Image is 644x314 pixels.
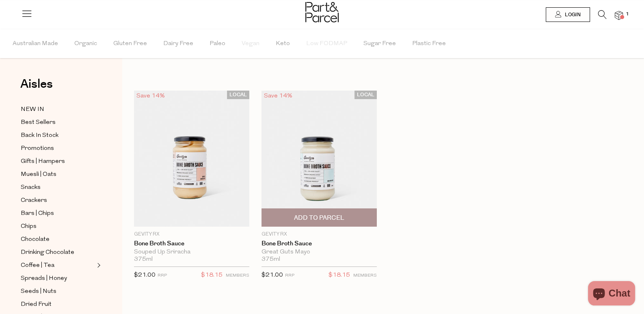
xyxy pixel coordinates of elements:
a: Gifts | Hampers [21,156,95,167]
span: Chocolate [21,235,50,245]
p: Gevity RX [134,231,249,238]
a: NEW IN [21,104,95,115]
span: Bars | Chips [21,209,54,219]
div: Save 14% [261,91,295,102]
a: Chips [21,221,95,232]
span: $21.00 [261,272,283,278]
a: Seeds | Nuts [21,286,95,297]
span: Snacks [21,183,41,193]
span: Plastic Free [412,30,446,58]
span: Low FODMAP [306,30,347,58]
div: Save 14% [134,91,167,102]
span: Aisles [20,75,53,93]
small: MEMBERS [353,273,377,278]
a: Bone Broth Sauce [261,240,377,247]
span: 1 [624,11,631,18]
span: Coffee | Tea [21,261,54,271]
span: Crackers [21,196,47,206]
span: $18.15 [328,270,350,281]
span: Sugar Free [363,30,396,58]
span: Drinking Chocolate [21,248,74,258]
span: LOCAL [354,91,377,99]
span: Dairy Free [163,30,193,58]
a: Back In Stock [21,130,95,141]
span: Chips [21,222,37,232]
a: Drinking Chocolate [21,247,95,258]
span: $21.00 [134,272,156,278]
span: Best Sellers [21,118,56,128]
a: Best Sellers [21,117,95,128]
div: Souped Up Sriracha [134,249,249,256]
img: Part&Parcel [305,2,339,22]
a: Aisles [20,78,53,98]
a: Dried Fruit [21,299,95,310]
button: Add To Parcel [261,208,377,227]
span: Gluten Free [113,30,147,58]
span: Spreads | Honey [21,274,67,284]
a: 1 [615,11,623,19]
span: Keto [276,30,290,58]
span: Login [563,11,581,18]
span: Seeds | Nuts [21,287,56,297]
span: $18.15 [201,270,223,281]
img: Bone Broth Sauce [261,91,377,227]
div: Great Guts Mayo [261,249,377,256]
span: Vegan [242,30,259,58]
span: Australian Made [13,30,58,58]
span: Muesli | Oats [21,170,56,180]
a: Muesli | Oats [21,169,95,180]
span: Paleo [210,30,225,58]
button: Expand/Collapse Coffee | Tea [95,260,101,270]
a: Spreads | Honey [21,273,95,284]
a: Bone Broth Sauce [134,240,249,247]
inbox-online-store-chat: Shopify online store chat [586,281,638,308]
a: Chocolate [21,234,95,245]
span: NEW IN [21,105,44,115]
small: RRP [158,273,167,278]
img: Bone Broth Sauce [134,91,249,227]
span: Organic [74,30,97,58]
a: Bars | Chips [21,208,95,219]
span: Add To Parcel [294,214,344,222]
small: MEMBERS [226,273,249,278]
span: 375ml [261,256,280,263]
a: Login [546,7,590,22]
a: Coffee | Tea [21,260,95,271]
p: Gevity RX [261,231,377,238]
span: Dried Fruit [21,300,52,310]
span: Gifts | Hampers [21,157,65,167]
span: Promotions [21,144,54,154]
span: LOCAL [227,91,249,99]
a: Crackers [21,195,95,206]
small: RRP [285,273,294,278]
span: Back In Stock [21,131,58,141]
span: 375ml [134,256,153,263]
a: Promotions [21,143,95,154]
a: Snacks [21,182,95,193]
